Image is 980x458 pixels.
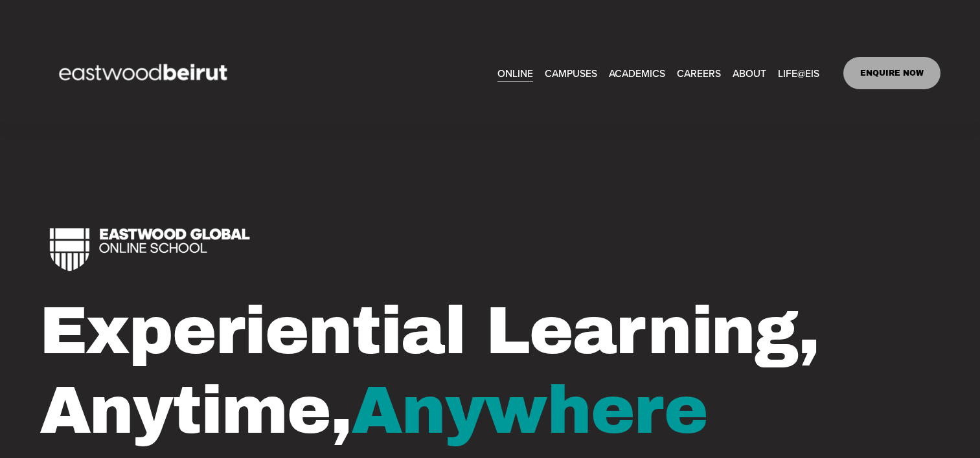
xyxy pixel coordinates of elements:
a: folder dropdown [733,63,766,83]
span: Anywhere [351,375,707,447]
a: CAREERS [677,63,721,83]
span: ABOUT [733,64,766,82]
span: ACADEMICS [609,64,665,82]
a: ONLINE [497,63,533,83]
a: folder dropdown [545,63,597,83]
a: folder dropdown [609,63,665,83]
a: ENQUIRE NOW [843,57,941,89]
h1: Experiential Learning, Anytime, [40,292,941,452]
a: folder dropdown [778,63,819,83]
span: LIFE@EIS [778,64,819,82]
span: CAMPUSES [545,64,597,82]
img: EastwoodIS Global Site [40,40,251,106]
